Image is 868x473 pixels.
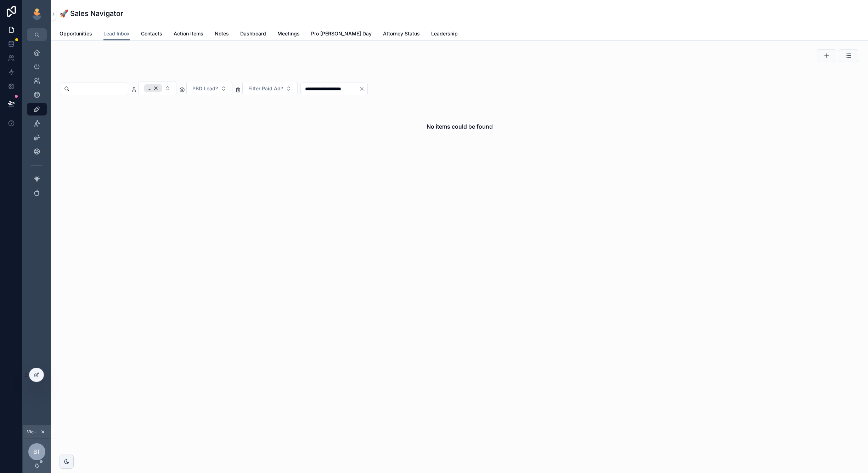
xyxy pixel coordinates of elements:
span: Lead Inbox [103,30,130,37]
a: Meetings [277,27,300,41]
button: Select Button [138,81,176,95]
span: Opportunities [60,30,92,37]
a: Pro [PERSON_NAME] Day [311,27,372,41]
div: scrollable content [23,41,51,208]
span: Attorney Status [383,30,420,37]
span: BT [33,447,40,456]
img: App logo [31,9,43,20]
span: Contacts [141,30,162,37]
a: Dashboard [240,27,266,41]
span: Leadership [431,30,458,37]
a: Opportunities [60,27,92,41]
span: Filter Paid Ad? [248,85,283,92]
a: Action Items [174,27,203,41]
span: Action Items [174,30,203,37]
span: Notes [215,30,229,37]
span: ... [147,85,152,91]
span: PBD Lead? [192,85,218,92]
button: Clear [359,86,367,92]
a: Lead Inbox [103,27,130,41]
h2: No items could be found [427,122,493,131]
a: Leadership [431,27,458,41]
h1: 🚀 Sales Navigator [60,9,123,18]
a: Contacts [141,27,162,41]
a: Attorney Status [383,27,420,41]
span: Meetings [277,30,300,37]
span: Dashboard [240,30,266,37]
span: Viewing as [PERSON_NAME] [27,429,39,435]
button: Unselect [144,84,162,92]
a: Notes [215,27,229,41]
button: Select Button [242,82,298,95]
span: Pro [PERSON_NAME] Day [311,30,372,37]
button: Select Button [186,82,232,95]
